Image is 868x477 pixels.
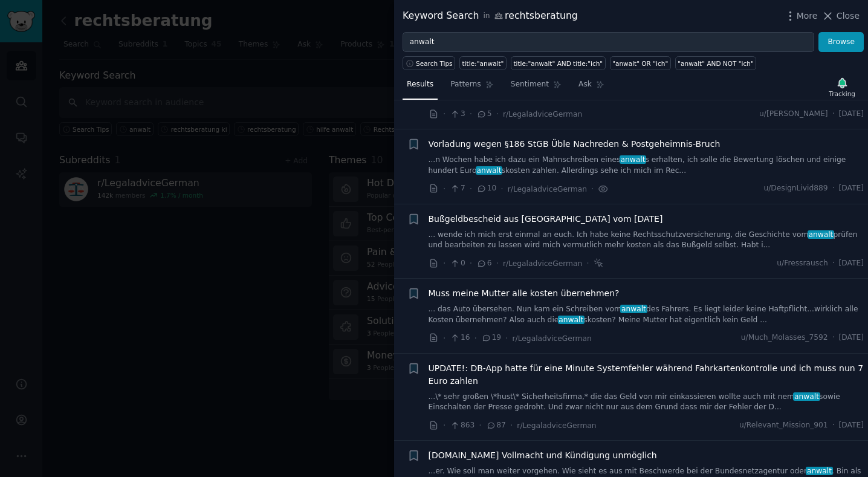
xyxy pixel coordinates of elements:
[476,183,496,194] span: 10
[450,333,470,343] span: 16
[403,8,578,24] div: Keyword Search rechtsberatung
[759,109,828,120] span: u/[PERSON_NAME]
[500,183,503,195] span: ·
[483,11,490,22] span: in
[839,333,864,343] span: [DATE]
[586,257,589,270] span: ·
[741,333,828,343] span: u/Much_Molasses_7592
[508,185,587,193] span: r/LegaladviceGerman
[513,334,592,343] span: r/LegaladviceGerman
[505,332,508,345] span: ·
[470,257,472,270] span: ·
[481,333,501,343] span: 19
[429,155,864,176] a: ...n Wochen habe ich dazu ein Mahnschreiben einesanwalts erhalten, ich solle die Bewertung lösche...
[818,32,864,53] button: Browse
[510,419,513,432] span: ·
[443,108,445,120] span: ·
[476,166,503,175] span: anwalt
[503,110,582,118] span: r/LegaladviceGerman
[443,257,445,270] span: ·
[470,183,472,195] span: ·
[496,257,499,270] span: ·
[574,75,609,100] a: Ask
[403,56,455,70] button: Search Tips
[777,258,828,269] span: u/Fressrausch
[558,316,585,324] span: anwalt
[839,109,864,120] span: [DATE]
[462,59,504,68] div: title:"anwalt"
[824,74,860,100] button: Tracking
[832,333,835,343] span: ·
[496,108,499,120] span: ·
[837,10,860,22] span: Close
[832,183,835,194] span: ·
[806,467,833,475] span: anwalt
[620,155,647,164] span: anwalt
[476,109,491,120] span: 5
[476,258,491,269] span: 6
[503,259,582,268] span: r/LegaladviceGerman
[829,89,855,98] div: Tracking
[612,59,668,68] div: "anwalt" OR "ich"
[429,392,864,413] a: ...\* sehr großen \*hust\* Sicherheitsfirma,* die das Geld von mir einkassieren wollte auch mit n...
[416,59,453,68] span: Search Tips
[821,10,860,22] button: Close
[446,75,497,100] a: Patterns
[450,109,465,120] span: 3
[459,56,507,70] a: title:"anwalt"
[443,332,445,345] span: ·
[470,108,472,120] span: ·
[443,419,445,432] span: ·
[793,392,820,401] span: anwalt
[763,183,828,194] span: u/DesignLivid889
[517,421,596,430] span: r/LegaladviceGerman
[610,56,671,70] a: "anwalt" OR "ich"
[450,258,465,269] span: 0
[675,56,756,70] a: "anwalt" AND NOT "ich"
[429,230,864,251] a: ... wende ich mich erst einmal an euch. Ich habe keine Rechtsschutzversicherung, die Geschichte v...
[832,258,835,269] span: ·
[443,183,445,195] span: ·
[808,230,835,239] span: anwalt
[832,420,835,431] span: ·
[479,419,481,432] span: ·
[450,79,481,90] span: Patterns
[403,75,438,100] a: Results
[450,183,465,194] span: 7
[839,258,864,269] span: [DATE]
[513,59,603,68] div: title:"anwalt" AND title:"ich"
[784,10,818,22] button: More
[832,109,835,120] span: ·
[839,183,864,194] span: [DATE]
[739,420,828,431] span: u/Relevant_Mission_901
[474,332,477,345] span: ·
[407,79,433,90] span: Results
[678,59,753,68] div: "anwalt" AND NOT "ich"
[429,449,657,462] a: [DOMAIN_NAME] Vollmacht und Kündigung unmöglich
[507,75,566,100] a: Sentiment
[511,56,606,70] a: title:"anwalt" AND title:"ich"
[839,420,864,431] span: [DATE]
[511,79,549,90] span: Sentiment
[429,138,721,151] a: Vorladung wegen §186 StGB Üble Nachreden & Postgeheimnis-Bruch
[578,79,592,90] span: Ask
[797,10,818,22] span: More
[486,420,506,431] span: 87
[429,362,864,388] a: UPDATE!: DB-App hatte für eine Minute Systemfehler während Fahrkartenkontrolle und ich muss nun 7...
[450,420,474,431] span: 863
[429,304,864,325] a: ... das Auto übersehen. Nun kam ein Schreiben vomanwaltdes Fahrers. Es liegt leider keine Haftpfl...
[591,183,594,195] span: ·
[429,287,620,300] a: Muss meine Mutter alle kosten übernehmen?
[403,32,814,53] input: Try a keyword related to your business
[429,213,663,226] a: Bußgeldbescheid aus [GEOGRAPHIC_DATA] vom [DATE]
[620,305,647,313] span: anwalt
